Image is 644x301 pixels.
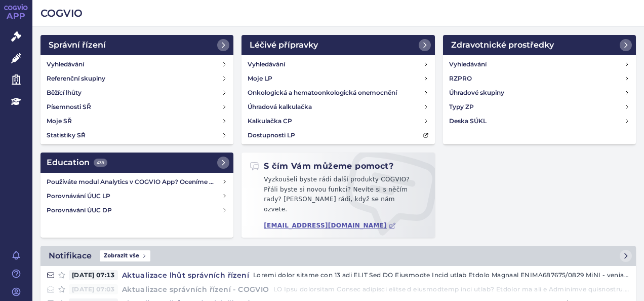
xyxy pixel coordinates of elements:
[47,88,82,98] h4: Běžící lhůty
[250,39,318,51] h2: Léčivé přípravky
[445,57,634,71] a: Vyhledávání
[244,57,432,71] a: Vyhledávání
[47,59,84,69] h4: Vyhledávání
[41,246,636,266] a: NotifikaceZobrazit vše
[443,35,636,55] a: Zdravotnické prostředky
[248,59,285,69] h4: Vyhledávání
[248,73,272,84] h4: Moje LP
[43,57,231,71] a: Vyhledávání
[43,114,231,128] a: Moje SŘ
[47,157,107,169] h2: Education
[244,86,432,100] a: Onkologická a hematoonkologická onemocnění
[449,88,504,98] h4: Úhradové skupiny
[445,100,634,114] a: Typy ZP
[43,100,231,114] a: Písemnosti SŘ
[244,100,432,114] a: Úhradová kalkulačka
[451,39,554,51] h2: Zdravotnické prostředky
[253,270,630,280] p: Loremi dolor sitame con 13 adi ELIT Sed DO Eiusmodte Incid utlab Etdolo Magnaal ENIMA687675/0829 ...
[264,222,396,230] a: [EMAIL_ADDRESS][DOMAIN_NAME]
[47,130,86,140] h4: Statistiky SŘ
[47,191,222,201] h4: Porovnávání ÚUC LP
[244,114,432,128] a: Kalkulačka CP
[449,59,487,69] h4: Vyhledávání
[449,102,474,112] h4: Typy ZP
[248,102,312,112] h4: Úhradová kalkulačka
[248,130,295,140] h4: Dostupnosti LP
[49,39,106,51] h2: Správní řízení
[47,116,72,126] h4: Moje SŘ
[47,177,222,187] h4: Používáte modul Analytics v COGVIO App? Oceníme Vaši zpětnou vazbu!
[47,205,222,215] h4: Porovnávání ÚUC DP
[244,71,432,86] a: Moje LP
[69,284,118,294] span: [DATE] 07:03
[118,284,273,294] h4: Aktualizace správních řízení - COGVIO
[445,71,634,86] a: RZPRO
[94,159,107,167] span: 439
[43,189,231,203] a: Porovnávání ÚUC LP
[250,175,426,218] p: Vyzkoušeli byste rádi další produkty COGVIO? Přáli byste si novou funkci? Nevíte si s něčím rady?...
[248,116,292,126] h4: Kalkulačka CP
[41,153,233,173] a: Education439
[47,102,91,112] h4: Písemnosti SŘ
[69,270,118,280] span: [DATE] 07:13
[248,88,397,98] h4: Onkologická a hematoonkologická onemocnění
[449,73,472,84] h4: RZPRO
[43,86,231,100] a: Běžící lhůty
[43,128,231,142] a: Statistiky SŘ
[100,250,150,261] span: Zobrazit vše
[449,116,487,126] h4: Deska SÚKL
[445,86,634,100] a: Úhradové skupiny
[244,128,432,142] a: Dostupnosti LP
[273,284,630,294] p: LO Ipsu dolorsitam Consec adipisci elitse d eiusmodtemp inci utlab? Etdolor ma ali e Adminimve qu...
[43,175,231,189] a: Používáte modul Analytics v COGVIO App? Oceníme Vaši zpětnou vazbu!
[41,35,233,55] a: Správní řízení
[41,6,636,20] h2: COGVIO
[118,270,253,280] h4: Aktualizace lhůt správních řízení
[43,71,231,86] a: Referenční skupiny
[250,161,393,172] h2: S čím Vám můžeme pomoct?
[47,73,105,84] h4: Referenční skupiny
[241,35,434,55] a: Léčivé přípravky
[43,203,231,217] a: Porovnávání ÚUC DP
[49,250,92,262] h2: Notifikace
[445,114,634,128] a: Deska SÚKL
